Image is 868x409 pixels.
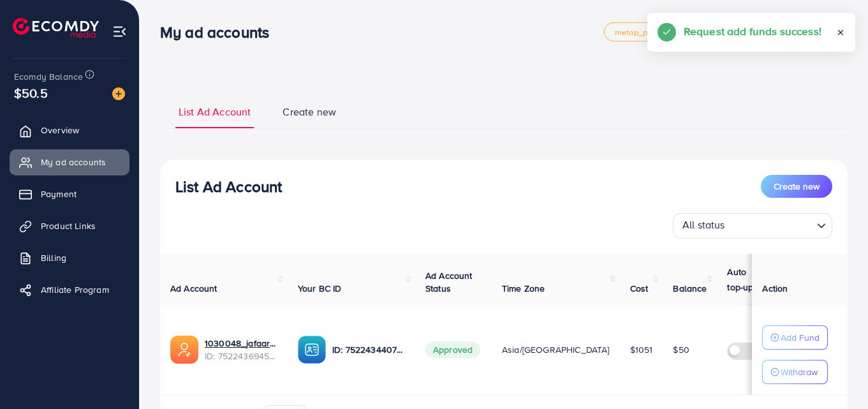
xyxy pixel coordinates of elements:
a: My ad accounts [10,149,129,175]
span: Create new [283,105,336,119]
span: $1051 [630,343,653,356]
span: Your BC ID [298,282,342,295]
span: ID: 7522436945524654081 [205,350,277,362]
img: ic-ads-acc.e4c84228.svg [170,336,198,364]
span: Overview [41,124,79,137]
img: ic-ba-acc.ded83a64.svg [298,336,326,364]
button: Withdraw [762,360,828,384]
a: Overview [10,117,129,143]
span: Balance [673,282,707,295]
span: Affiliate Program [41,283,109,296]
span: Payment [41,188,77,200]
a: Payment [10,181,129,207]
span: metap_pakistan_002 [615,28,695,36]
h5: Request add funds success! [684,23,821,40]
a: 1030048_jafaar123_1751453845453 [205,337,277,350]
img: menu [112,24,127,39]
span: Time Zone [502,282,545,295]
h3: List Ad Account [175,177,282,196]
span: Action [762,282,788,295]
p: Auto top-up [727,264,764,295]
a: Product Links [10,213,129,239]
a: Affiliate Program [10,277,129,302]
p: Add Fund [781,330,820,345]
input: Search for option [729,216,812,235]
div: <span class='underline'>1030048_jafaar123_1751453845453</span></br>7522436945524654081 [205,337,277,363]
span: Ecomdy Balance [14,70,83,83]
img: image [112,87,125,100]
p: ID: 7522434407987298322 [332,342,405,357]
p: Withdraw [781,364,818,380]
span: Create new [774,180,820,193]
span: All status [680,215,728,235]
span: Ad Account [170,282,217,295]
span: Asia/[GEOGRAPHIC_DATA] [502,343,610,356]
button: Create new [761,175,832,198]
span: List Ad Account [179,105,251,119]
button: Add Fund [762,325,828,350]
a: Billing [10,245,129,271]
span: Approved [425,341,480,358]
span: $50.5 [14,84,48,102]
a: metap_pakistan_002 [604,22,705,41]
iframe: Chat [814,352,858,399]
div: Search for option [673,213,832,239]
span: Product Links [41,219,96,232]
span: Ad Account Status [425,269,473,295]
span: My ad accounts [41,156,106,168]
h3: My ad accounts [160,23,279,41]
span: Billing [41,251,66,264]
span: $50 [673,343,689,356]
span: Cost [630,282,649,295]
img: logo [13,18,99,38]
